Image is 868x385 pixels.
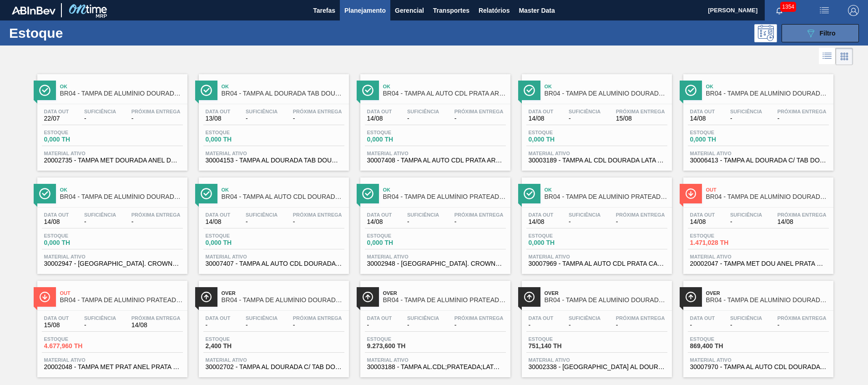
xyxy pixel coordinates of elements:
[545,193,667,200] span: BR04 - TAMPA DE ALUMÍNIO PRATEADA CANPACK CDL
[616,315,665,321] span: Próxima Entrega
[616,218,665,225] span: -
[367,343,431,350] span: 9.273,600 TH
[407,212,439,218] span: Suficiência
[529,233,592,238] span: Estoque
[407,115,439,122] span: -
[519,5,555,16] span: Master Data
[777,212,827,218] span: Próxima Entrega
[222,187,344,192] span: Ok
[529,115,554,122] span: 14/08
[9,28,145,38] h1: Estoque
[819,48,836,65] div: Visão em Lista
[690,343,754,350] span: 869,400 TH
[730,115,762,122] span: -
[765,4,794,17] button: Notificações
[569,109,601,114] span: Suficiência
[201,291,212,303] img: Ícone
[362,85,373,96] img: Ícone
[44,109,69,114] span: Data out
[44,157,181,164] span: 20002735 - TAMPA MET DOURADA ANEL DOURADO
[690,254,827,259] span: Material ativo
[690,260,827,267] span: 20002047 - TAMPA MET DOU ANEL PRATA CERVEJA CX600
[353,67,515,171] a: ÍconeOkBR04 - TAMPA AL AUTO CDL PRATA ARDAGHData out14/08Suficiência-Próxima Entrega-Estoque0,000...
[206,233,269,238] span: Estoque
[206,109,231,114] span: Data out
[524,291,535,303] img: Ícone
[246,315,278,321] span: Suficiência
[730,218,762,225] span: -
[206,212,231,218] span: Data out
[367,136,431,143] span: 0,000 TH
[206,254,342,259] span: Material ativo
[545,90,667,97] span: BR04 - TAMPA DE ALUMÍNIO DOURADA BALL CDL
[706,297,829,304] span: BR04 - TAMPA DE ALUMÍNIO DOURADA CANPACK CDL
[730,322,762,329] span: -
[529,136,592,143] span: 0,000 TH
[44,136,108,143] span: 0,000 TH
[44,218,69,225] span: 14/08
[777,322,827,329] span: -
[131,315,181,321] span: Próxima Entrega
[367,233,431,238] span: Estoque
[293,115,342,122] span: -
[569,212,601,218] span: Suficiência
[685,291,696,303] img: Ícone
[706,84,829,89] span: Ok
[44,239,108,246] span: 0,000 TH
[819,5,830,16] img: userActions
[293,109,342,114] span: Próxima Entrega
[777,315,827,321] span: Próxima Entrega
[44,343,108,350] span: 4.677,960 TH
[690,364,827,370] span: 30007970 - TAMPA AL AUTO CDL DOURADA CANPACK
[690,218,715,225] span: 14/08
[60,84,183,89] span: Ok
[529,130,592,135] span: Estoque
[754,24,777,42] div: Pogramando: nenhum usuário selecionado
[529,357,665,363] span: Material ativo
[616,212,665,218] span: Próxima Entrega
[60,187,183,192] span: Ok
[206,136,269,143] span: 0,000 TH
[685,188,696,199] img: Ícone
[44,336,108,342] span: Estoque
[777,109,827,114] span: Próxima Entrega
[39,188,50,199] img: Ícone
[362,188,373,199] img: Ícone
[690,130,754,135] span: Estoque
[60,193,183,200] span: BR04 - TAMPA DE ALUMÍNIO DOURADA CROWN ISE
[529,218,554,225] span: 14/08
[44,254,181,259] span: Material ativo
[206,157,342,164] span: 30004153 - TAMPA AL DOURADA TAB DOURADO CDL CANPACK
[246,212,278,218] span: Suficiência
[30,67,192,171] a: ÍconeOkBR04 - TAMPA DE ALUMÍNIO DOURADA TAB DOURADO MINASData out22/07Suficiência-Próxima Entrega...
[367,130,431,135] span: Estoque
[529,157,665,164] span: 30003189 - TAMPA AL CDL DOURADA LATA AUTOMATICA
[44,151,181,156] span: Material ativo
[206,364,342,370] span: 30002702 - TAMPA AL DOURADA C/ TAB DOURADO
[60,290,183,296] span: Out
[706,290,829,296] span: Over
[60,297,183,304] span: BR04 - TAMPA DE ALUMÍNIO PRATEADA MINAS
[529,260,665,267] span: 30007969 - TAMPA AL AUTO CDL PRATA CANPACK
[246,115,278,122] span: -
[222,90,344,97] span: BR04 - TAMPA AL DOURADA TAB DOURADA CANPACK CDL
[616,115,665,122] span: 15/08
[206,218,231,225] span: 14/08
[730,212,762,218] span: Suficiência
[44,364,181,370] span: 20002048 - TAMPA MET PRAT ANEL PRATA CERVEJA CX600
[84,315,116,321] span: Suficiência
[529,364,665,370] span: 30002338 - TAMPA AL DOURADA TAB DOUR AUTO ISE
[293,212,342,218] span: Próxima Entrega
[246,218,278,225] span: -
[616,322,665,329] span: -
[313,5,335,16] span: Tarefas
[690,357,827,363] span: Material ativo
[206,357,342,363] span: Material ativo
[529,239,592,246] span: 0,000 TH
[676,274,838,377] a: ÍconeOverBR04 - TAMPA DE ALUMÍNIO DOURADA CANPACK CDLData out-Suficiência-Próxima Entrega-Estoque...
[529,151,665,156] span: Material ativo
[84,212,116,218] span: Suficiência
[362,291,373,303] img: Ícone
[131,322,181,329] span: 14/08
[836,48,853,65] div: Visão em Cards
